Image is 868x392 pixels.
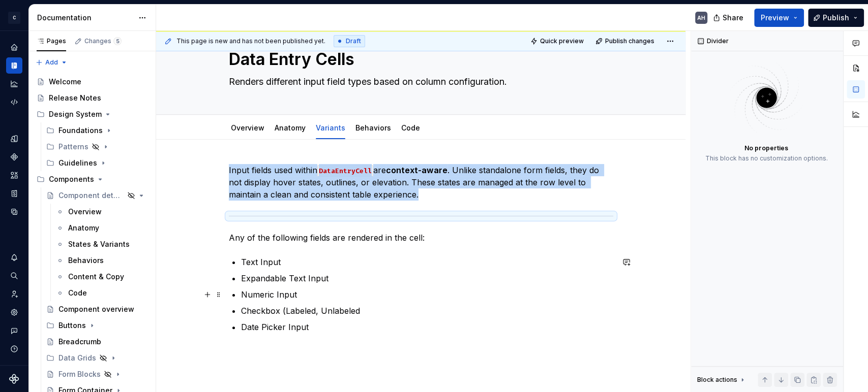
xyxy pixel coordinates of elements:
button: Preview [754,9,804,27]
div: Components [49,174,94,184]
div: Code [397,117,424,138]
div: Component overview [58,304,134,314]
div: Foundations [42,122,152,139]
a: Overview [231,123,264,132]
div: Components [33,171,152,187]
div: No properties [744,144,788,152]
div: Overview [68,207,102,217]
button: Notifications [6,249,22,266]
div: Block actions [697,373,746,387]
span: Add [45,58,58,67]
div: Code [68,288,87,298]
div: This block has no customization options. [705,154,828,162]
div: Buttons [42,317,152,334]
div: Data Grids [42,350,152,366]
div: Data Grids [58,353,96,363]
p: Numeric Input [241,288,613,301]
div: Buttons [58,320,86,331]
div: Foundations [58,125,103,136]
div: Anatomy [271,117,310,138]
a: Components [6,149,22,165]
a: Variants [316,123,345,132]
p: Any of the following fields are rendered in the cell: [229,232,613,244]
span: 5 [113,37,122,45]
a: Storybook stories [6,185,22,202]
p: Expandable Text Input [241,272,613,284]
div: Guidelines [42,155,152,171]
a: Design tokens [6,130,22,147]
a: Behaviors [52,252,152,269]
a: Behaviors [355,123,391,132]
a: Content & Copy [52,269,152,285]
div: Design System [33,106,152,122]
span: Share [723,13,743,23]
div: Content & Copy [68,272,124,282]
a: Anatomy [52,220,152,236]
textarea: Data Entry Cells [227,47,611,72]
a: Breadcrumb [42,334,152,350]
a: Home [6,39,22,55]
div: Guidelines [58,158,97,168]
button: Share [708,9,750,27]
div: Documentation [6,57,22,74]
div: Form Blocks [58,369,101,379]
div: Pages [37,37,66,45]
a: Analytics [6,76,22,92]
a: Assets [6,167,22,183]
div: AH [697,14,705,22]
span: Draft [346,37,361,45]
a: Form Blocks [42,366,152,382]
div: Changes [84,37,122,45]
svg: Supernova Logo [9,374,19,384]
a: Settings [6,304,22,320]
a: States & Variants [52,236,152,252]
div: Variants [312,117,349,138]
div: Design System [49,109,102,119]
span: Publish changes [605,37,654,45]
a: Invite team [6,286,22,302]
a: Code automation [6,94,22,110]
div: Documentation [37,13,133,23]
textarea: Renders different input field types based on column configuration. [227,74,611,90]
button: Publish changes [592,34,659,48]
div: Patterns [58,142,88,152]
div: Behaviors [351,117,395,138]
div: States & Variants [68,239,130,249]
button: Search ⌘K [6,268,22,284]
a: Component detail template [42,187,152,204]
a: Anatomy [275,123,306,132]
a: Data sources [6,204,22,220]
div: Release Notes [49,93,101,103]
button: Publish [808,9,864,27]
code: DataEntryCell [317,165,373,177]
div: Welcome [49,77,81,87]
div: Behaviors [68,255,104,266]
a: Release Notes [33,90,152,106]
button: Add [33,55,71,70]
div: C [8,12,20,24]
span: Publish [823,13,849,23]
div: Anatomy [68,223,99,233]
a: Code [52,285,152,301]
span: This page is new and has not been published yet. [176,37,325,45]
p: Text Input [241,256,613,268]
a: Welcome [33,74,152,90]
div: Contact support [6,322,22,339]
div: Component detail template [58,190,124,201]
div: Overview [227,117,268,138]
p: Input fields used within are . Unlike standalone form fields, they do not display hover states, o... [229,164,613,201]
p: Checkbox (Labeled, Unlabeled [241,305,613,317]
div: Breadcrumb [58,337,101,347]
